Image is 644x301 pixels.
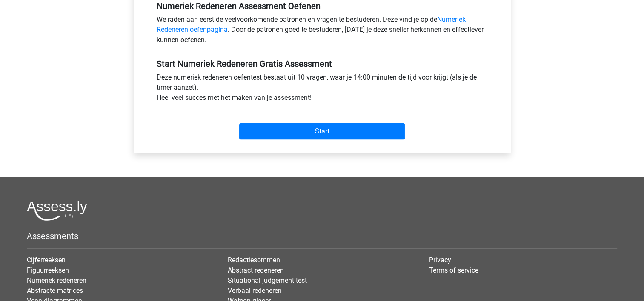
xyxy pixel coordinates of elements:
a: Abstracte matrices [27,287,83,295]
a: Privacy [429,256,451,264]
h5: Numeriek Redeneren Assessment Oefenen [157,1,488,11]
a: Cijferreeksen [27,256,66,264]
h5: Start Numeriek Redeneren Gratis Assessment [157,59,488,69]
a: Verbaal redeneren [228,287,282,295]
a: Numeriek Redeneren oefenpagina [157,15,466,34]
input: Start [239,123,405,139]
div: Deze numeriek redeneren oefentest bestaat uit 10 vragen, waar je 14:00 minuten de tijd voor krijg... [150,72,494,106]
a: Redactiesommen [228,256,280,264]
a: Figuurreeksen [27,266,69,274]
a: Situational judgement test [228,276,307,284]
h5: Assessments [27,231,617,241]
div: We raden aan eerst de veelvoorkomende patronen en vragen te bestuderen. Deze vind je op de . Door... [150,14,494,48]
a: Terms of service [429,266,478,274]
img: Assessly logo [27,201,87,221]
a: Abstract redeneren [228,266,284,274]
a: Numeriek redeneren [27,276,86,284]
